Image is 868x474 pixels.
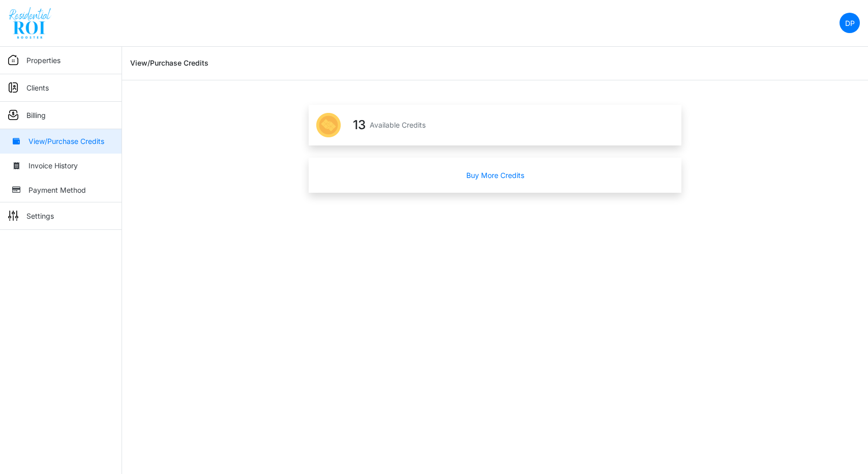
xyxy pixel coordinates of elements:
[8,7,52,39] img: spp logo
[8,82,18,93] img: sidemenu_client.png
[26,211,54,221] p: Settings
[26,55,61,66] p: Properties
[466,171,524,180] span: Buy More Credits
[8,211,18,221] img: sidemenu_settings.png
[353,117,366,132] h3: 13
[370,120,426,130] p: Available Credits
[8,110,18,120] img: sidemenu_billing.png
[26,110,46,121] p: Billing
[840,13,860,33] a: DP
[26,82,49,93] p: Clients
[845,18,855,28] p: DP
[8,55,18,65] img: sidemenu_properties.png
[130,59,208,68] h6: View/Purchase Credits
[316,113,341,137] img: seg_coin.png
